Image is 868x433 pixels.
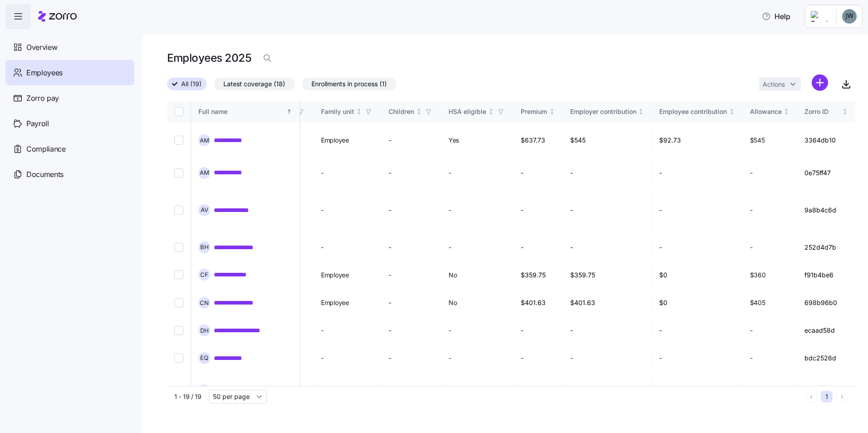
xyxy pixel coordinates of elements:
[449,326,451,335] span: -
[563,372,652,409] td: $415
[321,298,349,307] span: Employee
[174,243,183,252] input: Select record 4
[821,391,833,403] button: 1
[563,234,652,261] td: -
[381,187,441,234] td: -
[797,159,855,187] td: 0e75ff47
[26,143,66,155] span: Compliance
[513,289,563,317] td: $401.63
[321,168,324,177] span: -
[441,101,513,122] th: HSA eligibleNot sorted
[5,60,134,85] a: Employees
[549,108,555,115] div: Not sorted
[416,108,422,115] div: Not sorted
[223,78,285,90] span: Latest coverage (18)
[652,122,743,159] td: $92.73
[513,159,563,187] td: -
[762,11,790,22] span: Help
[750,326,753,335] span: -
[811,11,829,22] img: Employer logo
[488,108,494,115] div: Not sorted
[652,234,743,261] td: -
[797,187,855,234] td: 9a8b4c6d
[381,372,441,409] td: -
[321,271,349,280] span: Employee
[805,391,817,403] button: Previous page
[563,317,652,344] td: -
[381,261,441,289] td: -
[652,159,743,187] td: -
[181,78,202,90] span: All (19)
[321,107,354,117] div: Family unit
[652,317,743,344] td: -
[750,136,765,145] span: $545
[26,118,49,129] span: Payroll
[174,107,183,116] input: Select all records
[286,108,292,115] div: Sorted ascending
[750,271,766,280] span: $360
[200,272,208,278] span: C F
[381,289,441,317] td: -
[200,170,209,176] span: A M
[449,206,451,215] span: -
[449,168,451,177] span: -
[812,74,828,91] svg: add icon
[191,101,300,122] th: Full nameSorted ascending
[570,107,636,117] div: Employer contribution
[652,289,743,317] td: $0
[521,107,547,117] div: Premium
[381,234,441,261] td: -
[563,261,652,289] td: $359.75
[763,81,785,88] span: Actions
[563,122,652,159] td: $545
[26,42,57,53] span: Overview
[513,344,563,372] td: -
[356,108,362,115] div: Not sorted
[321,326,324,335] span: -
[198,107,285,117] div: Full name
[759,77,801,91] button: Actions
[513,317,563,344] td: -
[842,9,857,24] img: ec81f205da390930e66a9218cf0964b0
[750,243,753,252] span: -
[200,244,209,250] span: B H
[563,344,652,372] td: -
[174,168,183,177] input: Select record 2
[321,206,324,215] span: -
[563,289,652,317] td: $401.63
[755,7,798,25] button: Help
[743,101,798,122] th: AllowanceNot sorted
[797,344,855,372] td: bdc2526d
[659,107,727,117] div: Employee contribution
[381,122,441,159] td: -
[836,391,848,403] button: Next page
[5,34,134,60] a: Overview
[174,206,183,215] input: Select record 3
[729,108,735,115] div: Not sorted
[174,326,183,335] input: Select record 7
[797,261,855,289] td: f91b4be6
[513,101,563,122] th: PremiumNot sorted
[200,300,209,306] span: C N
[638,108,644,115] div: Not sorted
[5,136,134,162] a: Compliance
[381,317,441,344] td: -
[513,261,563,289] td: $359.75
[513,234,563,261] td: -
[797,234,855,261] td: 252d4d7b
[381,159,441,187] td: -
[797,289,855,317] td: 698b96b0
[321,136,349,145] span: Employee
[750,354,753,363] span: -
[449,271,457,280] span: No
[174,270,183,279] input: Select record 5
[5,162,134,187] a: Documents
[200,328,209,334] span: D H
[797,372,855,409] td: 3a6c5fa6
[652,344,743,372] td: -
[797,122,855,159] td: 3364db10
[314,101,381,122] th: Family unitNot sorted
[797,101,855,122] th: Zorro IDNot sorted
[797,317,855,344] td: ecaad58d
[26,67,63,79] span: Employees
